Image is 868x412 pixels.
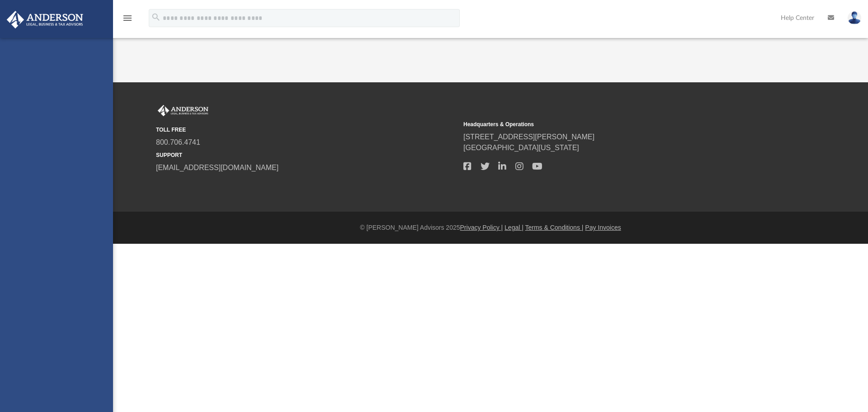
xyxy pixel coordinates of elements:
img: Anderson Advisors Platinum Portal [156,105,210,117]
a: menu [122,17,133,24]
a: [STREET_ADDRESS][PERSON_NAME] [463,133,594,141]
small: SUPPORT [156,151,457,159]
img: User Pic [848,11,861,24]
div: © [PERSON_NAME] Advisors 2025 [113,223,868,232]
small: Headquarters & Operations [463,120,764,128]
a: 800.706.4741 [156,138,200,146]
a: Legal | [505,224,524,231]
a: Terms & Conditions | [525,224,584,231]
a: [EMAIL_ADDRESS][DOMAIN_NAME] [156,164,278,171]
a: Privacy Policy | [460,224,503,231]
img: Anderson Advisors Platinum Portal [4,11,86,28]
i: menu [122,13,133,24]
a: [GEOGRAPHIC_DATA][US_STATE] [463,144,579,152]
small: TOLL FREE [156,126,457,134]
i: search [151,12,161,22]
a: Pay Invoices [585,224,621,231]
